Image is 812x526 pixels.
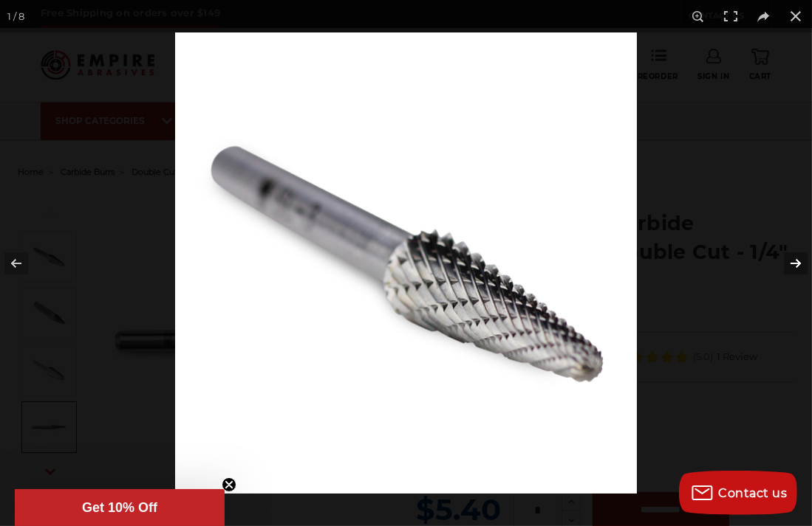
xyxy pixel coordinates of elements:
button: Contact us [679,471,797,515]
button: Close teaser [222,477,236,492]
span: Get 10% Off [82,500,157,515]
button: Next (arrow right) [760,226,812,300]
img: CB-SET1-Carbide-Burr-double-cut-10pcs-taper-SL-3__46206.1646165978.jpg [175,32,637,494]
div: Get 10% OffClose teaser [15,489,225,526]
span: Contact us [719,486,788,500]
